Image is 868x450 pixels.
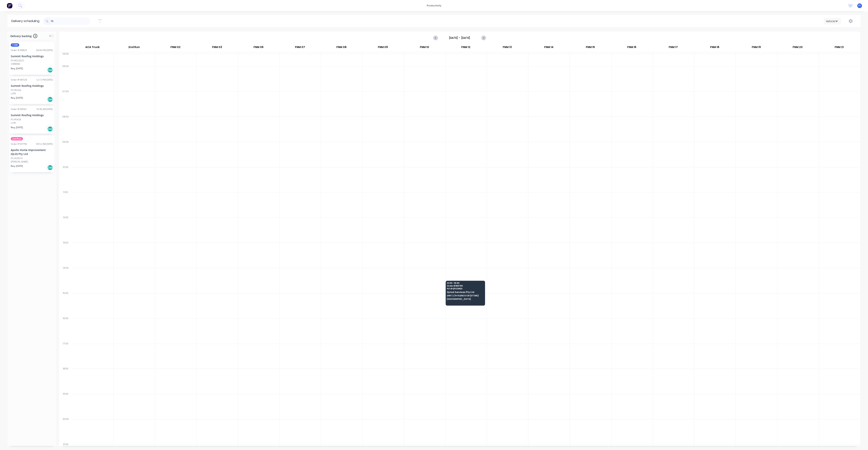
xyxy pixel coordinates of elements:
div: 17:00 [59,341,72,367]
div: [PERSON_NAME] [11,160,53,163]
div: FNM 20 [777,44,818,52]
div: LOTA [11,121,53,125]
div: 10:36 AM [DATE] [36,108,53,111]
div: FNM 16 [611,44,652,52]
span: Req. [DATE] [11,96,23,100]
div: 12:00 [59,215,72,240]
div: Vehicle [826,19,837,23]
span: UNIT 2 / 9-11 LENCO CR (STORE) [447,294,483,297]
span: Req. [DATE] [11,67,23,70]
div: FNM 02 [155,44,196,52]
div: 21:00 [59,442,72,447]
div: Del [47,165,53,170]
span: Req. [DATE] [11,164,23,168]
div: 05:30 [59,52,72,64]
span: 2nd Run [11,137,23,140]
div: FNM 15 [570,44,611,52]
div: ACA Truck [72,44,113,52]
div: FNM 18 [694,44,735,52]
div: 13:00 [59,240,72,266]
div: 04:04 PM [DATE] [36,49,53,52]
div: FNM 13 [487,44,528,52]
div: Order # 189561 [11,108,27,111]
div: FNM 03 [196,44,238,52]
div: Delivery scheduling [8,15,43,27]
div: 15:00 [59,291,72,316]
div: 08:00 [59,114,72,140]
div: CARRARA [11,62,53,66]
div: 2nd Run [113,44,155,52]
div: Apollo Home Improvement (QLD) Pty Ltd [11,148,53,156]
div: 16:00 [59,316,72,341]
div: 14:00 [59,266,72,291]
div: FNM 06 [238,44,279,52]
div: Order # 189820 [11,49,27,52]
span: 7 AM [11,43,19,47]
div: Order # 187790 [11,142,27,146]
div: FNM 12 [445,44,487,52]
div: PO #D22023 [11,59,24,62]
div: 07:00 [59,89,72,114]
div: Summit Roofing Holdings [11,84,53,88]
div: LOTA [11,92,53,95]
div: 19:00 [59,392,72,417]
div: Del [47,126,53,132]
div: 10:00 [59,165,72,190]
div: 09:00 [59,140,72,165]
div: Del [47,67,53,73]
span: [GEOGRAPHIC_DATA] [447,298,483,300]
div: Summit Roofing Holdings [11,113,53,117]
div: 12:13 PM [DATE] [36,78,53,82]
div: Order # 189728 [11,78,27,82]
img: Factory [7,3,12,8]
div: 09:52 AM [DATE] [36,142,53,146]
div: FNM 19 [736,44,777,52]
span: Delivery backlog [10,34,32,38]
span: Order # 189790 [447,285,483,287]
div: FNM 09 [362,44,403,52]
div: Del [47,97,53,102]
div: FNM 08 [321,44,362,52]
div: FNM 21 [818,44,860,52]
span: F1 [858,4,861,7]
div: Summit Roofing Holdings [11,54,53,58]
div: 20:00 [59,417,72,442]
span: Qclad Services Pty Ltd [447,291,483,293]
div: 18:00 [59,366,72,392]
div: PO #20014 [11,157,22,160]
div: productivity [425,3,443,8]
span: 14:30 - 15:30 [447,282,483,284]
button: Vehicle [824,18,841,24]
div: FNM 10 [404,44,445,52]
input: Search for orders [51,17,90,25]
span: Req. [DATE] [11,126,23,129]
div: PO #5426 [11,118,21,121]
span: 4 [33,34,37,38]
div: 06:00 [59,64,72,89]
div: FNM 17 [653,44,694,52]
div: FNM 14 [528,44,569,52]
div: FNM 07 [279,44,321,52]
div: PO #5426 [11,88,21,92]
div: 11:00 [59,190,72,215]
span: PO # QPO3950 [447,288,483,290]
